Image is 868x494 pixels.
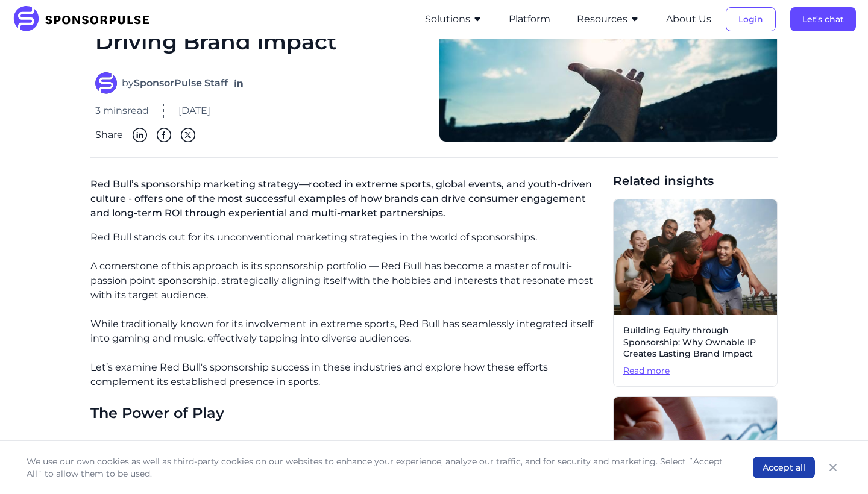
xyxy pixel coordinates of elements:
[95,128,123,142] span: Share
[181,128,195,142] img: Twitter
[666,14,711,25] a: About Us
[666,12,711,27] button: About Us
[613,199,778,387] a: Building Equity through Sponsorship: Why Ownable IP Creates Lasting Brand ImpactRead more
[90,404,603,422] h3: The Power of Play
[90,230,603,245] p: Red Bull stands out for its unconventional marketing strategies in the world of sponsorships.
[726,14,776,25] a: Login
[790,14,856,25] a: Let's chat
[90,360,603,389] p: Let’s examine Red Bull's sponsorship success in these industries and explore how these efforts co...
[178,104,210,118] span: [DATE]
[613,172,778,189] span: Related insights
[577,12,640,27] button: Resources
[122,76,228,90] span: by
[808,436,868,494] iframe: Chat Widget
[90,437,603,466] p: The gaming industry has witnessed explosive growth in recent years, and Red Bull has been at the ...
[726,7,776,31] button: Login
[12,6,159,33] img: SponsorPulse
[614,199,777,315] img: Photo by Leire Cavia, courtesy of Unsplash
[134,77,228,89] strong: SponsorPulse Staff
[753,457,815,478] button: Accept all
[157,128,171,142] img: Facebook
[623,325,767,360] span: Building Equity through Sponsorship: Why Ownable IP Creates Lasting Brand Impact
[90,259,603,302] p: A cornerstone of this approach is its sponsorship portfolio — Red Bull has become a master of mul...
[623,365,767,377] span: Read more
[233,77,245,89] a: Follow on LinkedIn
[425,12,482,27] button: Solutions
[509,14,550,25] a: Platform
[90,317,603,346] p: While traditionally known for its involvement in extreme sports, Red Bull has seamlessly integrat...
[808,436,868,494] div: Chat-widget
[95,72,117,94] img: SponsorPulse Staff
[27,455,729,480] p: We use our own cookies as well as third-party cookies on our websites to enhance your experience,...
[90,172,603,230] p: Red Bull’s sponsorship marketing strategy—rooted in extreme sports, global events, and youth-driv...
[133,128,147,142] img: Linkedin
[509,12,550,27] button: Platform
[790,7,856,31] button: Let's chat
[95,104,149,118] span: 3 mins read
